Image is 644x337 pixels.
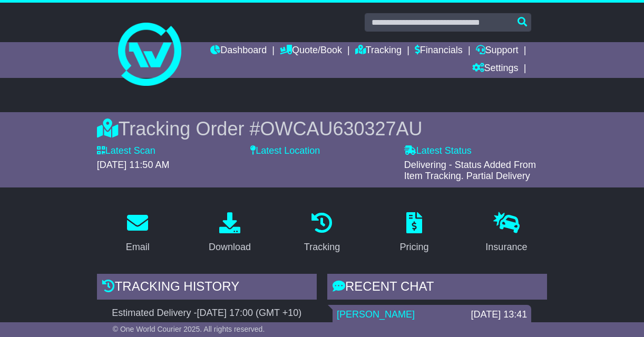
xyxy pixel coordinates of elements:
[355,42,402,60] a: Tracking
[97,274,317,302] div: Tracking history
[404,145,472,157] label: Latest Status
[404,160,536,182] span: Delivering - Status Added From Item Tracking. Partial Delivery
[210,42,267,60] a: Dashboard
[126,240,150,254] div: Email
[209,240,251,254] div: Download
[97,308,317,319] div: Estimated Delivery -
[202,209,258,258] a: Download
[399,240,428,254] div: Pricing
[297,209,347,258] a: Tracking
[337,309,415,320] a: [PERSON_NAME]
[260,118,422,140] span: OWCAU630327AU
[393,209,435,258] a: Pricing
[471,309,528,321] div: [DATE] 13:41
[97,145,155,157] label: Latest Scan
[119,209,157,258] a: Email
[280,42,342,60] a: Quote/Book
[415,42,463,60] a: Financials
[472,60,519,78] a: Settings
[97,117,548,140] div: Tracking Order #
[113,325,265,333] span: © One World Courier 2025. All rights reserved.
[197,308,301,319] div: [DATE] 17:00 (GMT +10)
[327,274,547,302] div: RECENT CHAT
[476,42,519,60] a: Support
[485,240,527,254] div: Insurance
[479,209,534,258] a: Insurance
[304,240,340,254] div: Tracking
[97,160,170,170] span: [DATE] 11:50 AM
[250,145,320,157] label: Latest Location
